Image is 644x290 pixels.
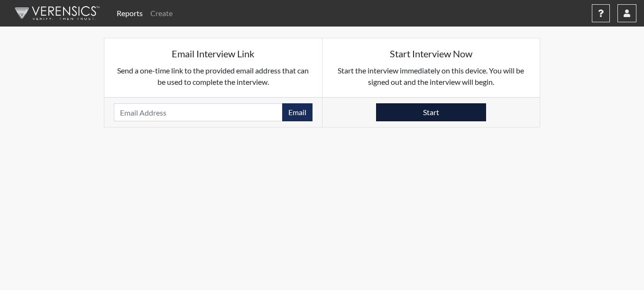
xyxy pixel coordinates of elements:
[113,4,147,23] a: Reports
[332,48,531,59] h5: Start Interview Now
[114,103,283,121] input: Email Address
[282,103,313,121] button: Email
[376,103,486,121] button: Start
[114,65,313,88] p: Send a one-time link to the provided email address that can be used to complete the interview.
[332,65,531,88] p: Start the interview immediately on this device. You will be signed out and the interview will begin.
[147,4,176,23] a: Create
[114,48,313,59] h5: Email Interview Link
